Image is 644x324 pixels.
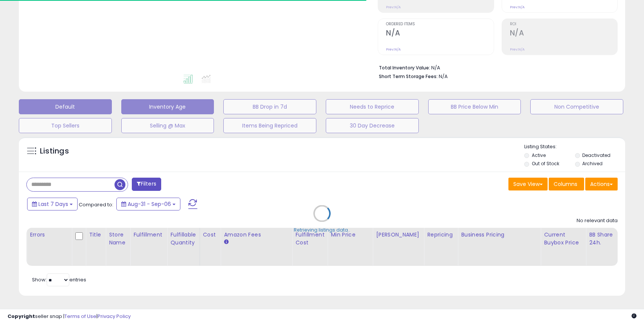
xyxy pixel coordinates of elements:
small: Prev: N/A [386,5,401,9]
span: N/A [439,73,448,80]
b: Total Inventory Value: [379,64,430,71]
div: seller snap | | [8,313,131,320]
button: BB Price Below Min [428,99,521,114]
button: 30 Day Decrease [326,118,419,133]
small: Prev: N/A [510,5,525,9]
button: Default [19,99,112,114]
button: Top Sellers [19,118,112,133]
button: Inventory Age [121,99,214,114]
a: Terms of Use [64,313,96,320]
div: Retrieving listings data.. [294,227,350,233]
span: Ordered Items [386,22,493,26]
a: Privacy Policy [98,313,131,320]
button: Non Competitive [530,99,623,114]
h2: N/A [510,29,617,39]
b: Short Term Storage Fees: [379,73,438,80]
button: Items Being Repriced [223,118,316,133]
h2: N/A [386,29,493,39]
small: Prev: N/A [510,47,525,52]
small: Prev: N/A [386,47,401,52]
button: Needs to Reprice [326,99,419,114]
strong: Copyright [8,313,35,320]
span: ROI [510,22,617,26]
button: BB Drop in 7d [223,99,316,114]
li: N/A [379,63,612,72]
button: Selling @ Max [121,118,214,133]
